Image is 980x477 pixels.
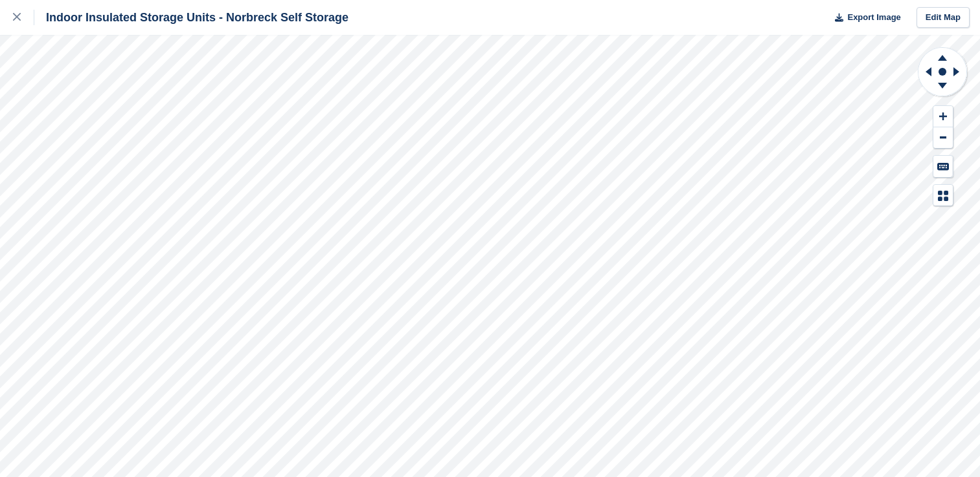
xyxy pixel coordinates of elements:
button: Keyboard Shortcuts [933,156,953,177]
button: Export Image [827,7,901,28]
button: Zoom In [933,106,953,127]
button: Zoom Out [933,127,953,149]
button: Map Legend [933,185,953,206]
span: Export Image [847,11,900,24]
div: Indoor Insulated Storage Units - Norbreck Self Storage [34,10,348,25]
a: Edit Map [917,7,970,28]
